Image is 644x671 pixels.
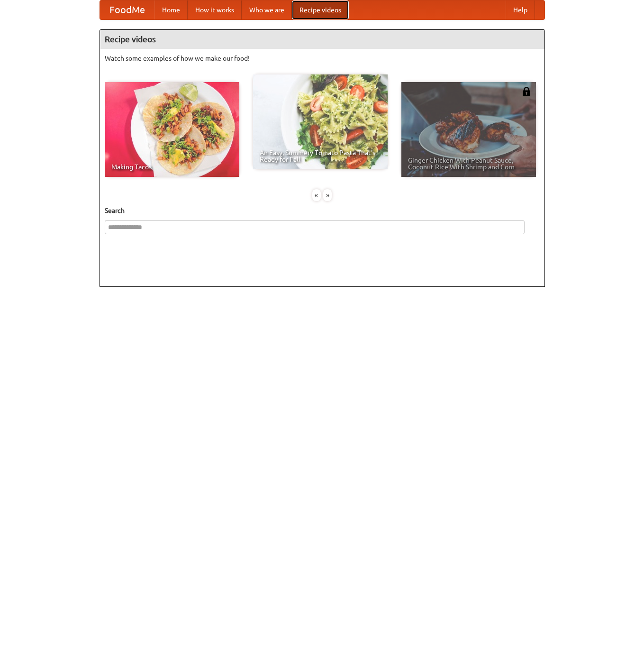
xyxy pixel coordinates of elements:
a: An Easy, Summery Tomato Pasta That's Ready for Fall [253,74,388,169]
a: Making Tacos [105,82,239,177]
img: 483408.png [522,87,531,96]
a: FoodMe [100,0,154,19]
h5: Search [105,206,540,215]
a: Who we are [242,0,292,19]
span: Making Tacos [111,164,233,170]
span: An Easy, Summery Tomato Pasta That's Ready for Fall [260,149,381,163]
a: Home [154,0,188,19]
a: Help [506,0,535,19]
h4: Recipe videos [100,30,544,49]
a: How it works [188,0,242,19]
div: » [323,189,332,201]
p: Watch some examples of how we make our food! [105,54,540,63]
div: « [312,189,321,201]
a: Recipe videos [292,0,349,19]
